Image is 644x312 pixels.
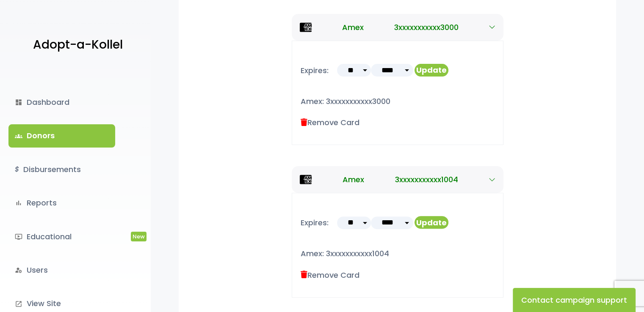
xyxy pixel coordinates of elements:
p: Expires: [301,216,329,238]
i: ondemand_video [15,233,22,241]
i: launch [15,300,22,308]
a: $Disbursements [8,158,115,181]
button: Update [415,216,448,229]
a: manage_accountsUsers [8,259,115,282]
p: Amex: 3xxxxxxxxxxx1004 [301,247,495,260]
a: ondemand_videoEducationalNew [8,225,115,248]
button: Amex 3xxxxxxxxxxx1004 [292,166,503,193]
a: groupsDonors [8,124,115,147]
label: Remove Card [301,269,359,281]
span: 3xxxxxxxxxxx3000 [394,22,459,33]
label: Remove Card [301,117,359,128]
a: bar_chartReports [8,192,115,214]
span: New [131,232,146,241]
i: $ [15,164,19,176]
span: Amex [343,174,364,185]
span: groups [15,132,22,140]
i: manage_accounts [15,266,22,274]
a: Adopt-a-Kollel [29,25,123,66]
button: Update [415,64,448,77]
button: Amex 3xxxxxxxxxxx3000 [292,14,503,41]
p: Adopt-a-Kollel [33,34,123,55]
i: dashboard [15,99,22,106]
i: bar_chart [15,199,22,207]
span: 3xxxxxxxxxxx1004 [395,174,458,185]
p: Amex: 3xxxxxxxxxxx3000 [301,95,495,108]
span: Amex [342,22,364,33]
button: Contact campaign support [513,288,636,312]
p: Expires: [301,64,329,85]
a: dashboardDashboard [8,91,115,114]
